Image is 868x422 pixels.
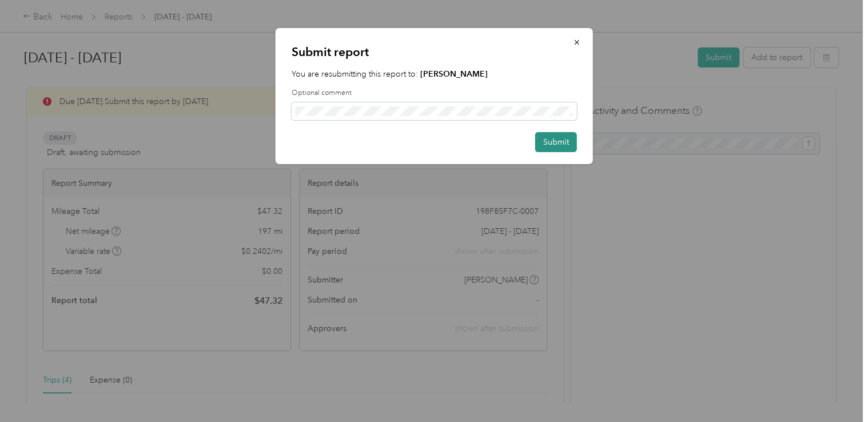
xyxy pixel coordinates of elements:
button: Submit [535,132,577,152]
iframe: Everlance-gr Chat Button Frame [804,358,868,422]
p: Submit report [292,44,577,60]
label: Optional comment [292,88,577,98]
p: You are resubmitting this report to: [292,68,577,80]
strong: [PERSON_NAME] [420,69,488,79]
